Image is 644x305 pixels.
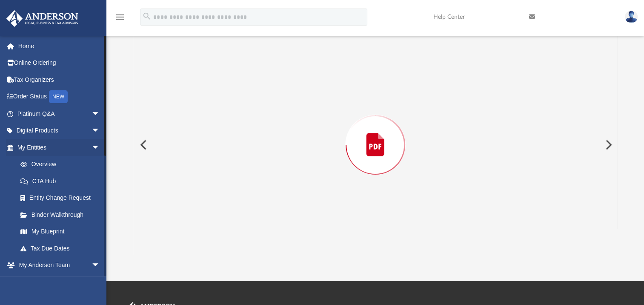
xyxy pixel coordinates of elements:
[142,12,152,21] i: search
[12,273,104,291] a: My Anderson Team
[6,55,113,72] a: Online Ordering
[92,122,109,140] span: arrow_drop_down
[12,190,113,207] a: Entity Change Request
[6,122,113,139] a: Digital Productsarrow_drop_down
[6,71,113,88] a: Tax Organizers
[6,257,109,274] a: My Anderson Teamarrow_drop_down
[12,173,113,190] a: CTA Hub
[625,11,638,23] img: User Pic
[12,223,109,240] a: My Blueprint
[6,88,113,106] a: Order StatusNEW
[12,240,113,257] a: Tax Due Dates
[133,133,152,157] button: Previous File
[133,13,617,255] div: Preview
[92,139,109,156] span: arrow_drop_down
[92,257,109,274] span: arrow_drop_down
[92,105,109,123] span: arrow_drop_down
[115,16,125,22] a: menu
[12,156,113,173] a: Overview
[4,10,81,27] img: Anderson Advisors Platinum Portal
[115,12,125,22] i: menu
[6,139,113,156] a: My Entitiesarrow_drop_down
[49,90,68,103] div: NEW
[6,37,113,55] a: Home
[6,105,113,122] a: Platinum Q&Aarrow_drop_down
[598,133,617,157] button: Next File
[12,206,113,223] a: Binder Walkthrough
